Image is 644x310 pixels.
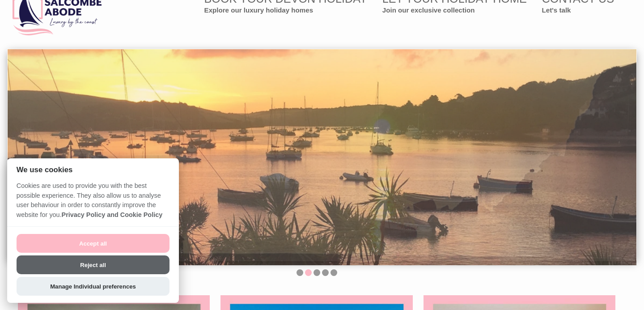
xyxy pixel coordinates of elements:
a: Privacy Policy and Cookie Policy [62,211,163,218]
button: Manage Individual preferences [17,277,169,296]
small: Let's talk [542,6,614,14]
button: Accept all [17,234,169,253]
h2: We use cookies [7,166,179,174]
button: Reject all [17,255,169,274]
small: Join our exclusive collection [382,6,527,14]
p: Cookies are used to provide you with the best possible experience. They also allow us to analyse ... [7,181,179,226]
small: Explore our luxury holiday homes [204,6,367,14]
